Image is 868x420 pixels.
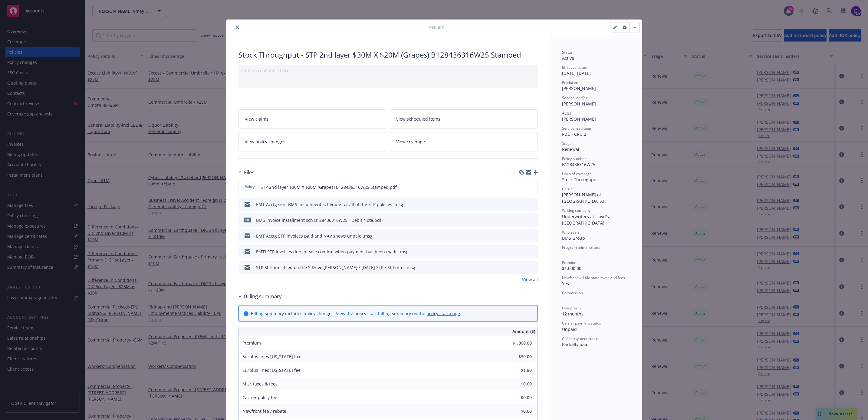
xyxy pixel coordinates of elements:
[562,95,587,100] span: Service lead(s)
[520,217,525,223] button: download file
[530,201,535,208] button: preview file
[562,171,592,176] span: Lines of coverage
[530,264,535,271] button: preview file
[562,146,579,152] span: Renewal
[562,186,574,192] span: Carrier
[562,275,625,280] span: Newfront will file state taxes and fees
[562,141,572,146] span: Stage
[562,101,596,107] span: [PERSON_NAME]
[256,248,409,255] div: EMTI STP Invoices due. please confirm when payment has been made..msg
[429,24,444,31] span: Policy
[522,276,538,283] a: View all
[390,132,538,151] a: View coverage
[238,50,538,60] div: Stock Throughput - STP 2nd layer $30M X $20M (Grapes) B128436316W25 Stamped
[242,395,277,400] span: Carrier policy fee
[530,217,535,223] button: preview file
[562,55,574,61] span: Active
[244,184,256,190] span: Policy
[242,354,300,359] span: Surplus lines [US_STATE] tax
[496,393,535,402] input: 0.00
[496,407,535,416] input: 0.00
[562,296,564,302] span: -
[562,208,590,213] span: Writing company
[426,311,460,316] a: policy start page
[390,109,538,128] a: View scheduled items
[244,292,282,300] h3: Billing summary
[562,65,587,70] span: Effective dates
[530,248,535,255] button: preview file
[496,366,535,375] input: 0.00
[562,336,599,341] span: Client payment status
[238,109,386,128] a: View claims
[562,326,577,332] span: Unpaid
[562,230,581,235] span: Wholesaler
[530,184,535,190] button: preview file
[562,265,581,271] span: $1,000.00
[256,217,381,223] div: BMS Invoice installment sch B128436316W25 - Debit Note.pdf
[396,116,440,122] span: View scheduled items
[562,156,586,161] span: Policy number
[244,218,251,222] span: pdf
[238,168,255,176] div: Files
[396,138,425,145] span: View coverage
[496,338,535,348] input: 0.00
[234,24,241,31] button: close
[562,321,601,326] span: Carrier payment status
[520,233,525,239] button: download file
[562,162,595,167] span: B128436316W25
[562,80,582,85] span: Producer(s)
[562,65,630,76] div: [DATE] - [DATE]
[562,192,604,204] span: [PERSON_NAME] of [GEOGRAPHIC_DATA]
[245,116,268,122] span: View claims
[562,50,573,55] span: Status
[562,116,596,122] span: [PERSON_NAME]
[251,310,461,317] div: Billing summary includes policy changes. View the policy start billing summary on the .
[256,264,415,271] div: STP SL Forms filed on the S Drive [PERSON_NAME] / [DATE] STP / SL Forms.msg
[520,201,525,208] button: download file
[496,352,535,361] input: 0.00
[562,176,630,183] div: Stock Throughput
[496,379,535,388] input: 0.00
[562,250,564,256] span: -
[241,67,535,74] div: Add internal notes here...
[530,233,535,239] button: preview file
[562,260,577,265] span: Premium
[242,381,278,387] span: Misc taxes & fees
[520,248,525,255] button: download file
[238,132,386,151] a: View policy changes
[562,131,586,137] span: P&C - CRU 2
[562,126,592,131] span: Service lead team
[512,328,535,335] span: Amount ($)
[244,168,255,176] h3: Files
[562,111,571,116] span: AC(s)
[562,311,584,317] span: 12 months
[238,292,282,300] div: Billing summary
[562,214,611,226] span: Underwriters at Lloyd's, [GEOGRAPHIC_DATA]
[256,233,373,239] div: EMT Acctg STP invoices paid and NAV shows unpaid .msg
[256,201,403,208] div: EMT Acctg sent BMS Installment schedule for all of the STP policies .msg
[242,340,261,346] span: Premium
[520,264,525,271] button: download file
[562,245,601,250] span: Program administrator
[562,85,596,91] span: [PERSON_NAME]
[242,367,301,373] span: Surplus lines [US_STATE] fee
[520,184,525,190] button: download file
[562,305,581,311] span: Policy term
[562,281,569,286] span: Yes
[245,138,285,145] span: View policy changes
[562,290,583,295] span: Commission
[562,235,585,241] span: BMS Group
[242,408,286,414] span: Newfront fee / rebate
[562,342,589,347] span: Partially paid
[261,184,397,190] span: STP 2nd layer $30M X $20M (Grapes) B128436316W25 Stamped.pdf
